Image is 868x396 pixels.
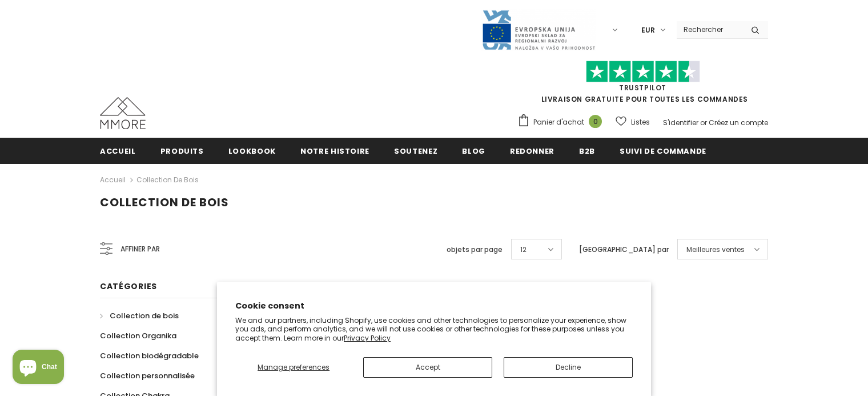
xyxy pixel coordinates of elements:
[589,115,602,128] span: 0
[447,244,503,255] label: objets par page
[462,146,485,157] span: Blog
[481,25,596,34] a: Javni Razpis
[620,138,706,163] a: Suivi de commande
[517,114,608,131] a: Panier d'achat 0
[160,146,204,157] span: Produits
[504,357,633,378] button: Decline
[619,83,666,93] a: TrustPilot
[100,173,126,187] a: Accueil
[258,362,329,372] span: Manage preferences
[709,118,768,127] a: Créez un compte
[394,138,437,163] a: soutenez
[100,346,199,366] a: Collection biodégradable
[228,146,276,157] span: Lookbook
[100,366,195,386] a: Collection personnalisée
[533,117,584,128] span: Panier d'achat
[100,306,179,326] a: Collection de bois
[520,244,527,255] span: 12
[517,66,768,104] span: LIVRAISON GRATUITE POUR TOUTES LES COMMANDES
[300,138,369,163] a: Notre histoire
[100,146,136,157] span: Accueil
[120,243,160,255] span: Affiner par
[677,21,742,38] input: Search Site
[100,326,176,346] a: Collection Organika
[631,117,650,128] span: Listes
[100,194,229,210] span: Collection de bois
[136,175,199,185] a: Collection de bois
[663,118,698,127] a: S'identifier
[300,146,369,157] span: Notre histoire
[586,61,700,83] img: Faites confiance aux étoiles pilotes
[616,112,650,132] a: Listes
[228,138,276,163] a: Lookbook
[235,357,352,378] button: Manage preferences
[579,138,595,163] a: B2B
[100,330,176,341] span: Collection Organika
[579,244,669,255] label: [GEOGRAPHIC_DATA] par
[110,310,179,321] span: Collection de bois
[579,146,595,157] span: B2B
[100,138,136,163] a: Accueil
[100,350,199,361] span: Collection biodégradable
[700,118,707,127] span: or
[344,333,391,343] a: Privacy Policy
[100,281,157,292] span: Catégories
[363,357,492,378] button: Accept
[9,350,67,387] inbox-online-store-chat: Shopify online store chat
[510,138,554,163] a: Redonner
[686,244,745,255] span: Meilleures ventes
[462,138,485,163] a: Blog
[100,370,195,381] span: Collection personnalisée
[641,25,655,36] span: EUR
[160,138,204,163] a: Produits
[620,146,706,157] span: Suivi de commande
[100,97,146,129] img: Cas MMORE
[394,146,437,157] span: soutenez
[235,300,633,312] h2: Cookie consent
[510,146,554,157] span: Redonner
[481,9,596,51] img: Javni Razpis
[235,316,633,343] p: We and our partners, including Shopify, use cookies and other technologies to personalize your ex...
